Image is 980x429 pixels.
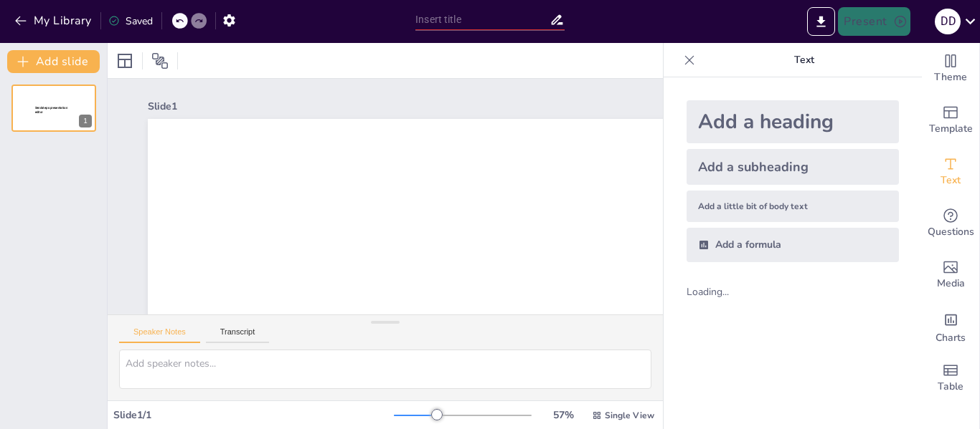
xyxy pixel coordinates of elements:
[148,100,785,113] div: Slide 1
[11,9,98,32] button: My Library
[938,379,963,395] span: Table
[934,69,967,85] span: Theme
[935,9,961,34] div: D D
[701,43,908,77] p: Text
[922,95,979,146] div: Add ready made slides
[922,352,979,404] div: Add a table
[151,52,169,69] span: Position
[206,327,270,343] button: Transcript
[922,301,979,352] div: Add charts and graphs
[7,50,100,73] button: Add slide
[119,327,200,343] button: Speaker Notes
[935,7,961,36] button: D D
[807,7,835,36] button: Export to PowerPoint
[922,198,979,249] div: Get real-time input from your audience
[11,85,96,132] div: Sendsteps presentation editor1
[929,121,973,137] span: Template
[113,408,394,422] div: Slide 1 / 1
[687,149,899,185] div: Add a subheading
[35,106,67,114] span: Sendsteps presentation editor
[922,146,979,198] div: Add text boxes
[937,276,965,291] span: Media
[687,228,899,262] div: Add a formula
[941,173,961,188] span: Text
[113,49,136,72] div: Layout
[546,408,580,422] div: 57 %
[605,410,654,421] span: Single View
[928,224,974,240] span: Questions
[79,115,92,127] div: 1
[108,14,153,28] div: Saved
[687,191,899,222] div: Add a little bit of body text
[922,249,979,301] div: Add images, graphics, shapes or video
[687,100,899,143] div: Add a heading
[922,43,979,95] div: Change the overall theme
[936,330,966,346] span: Charts
[687,285,753,299] div: Loading...
[838,7,910,36] button: Present
[415,9,550,30] input: Insert title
